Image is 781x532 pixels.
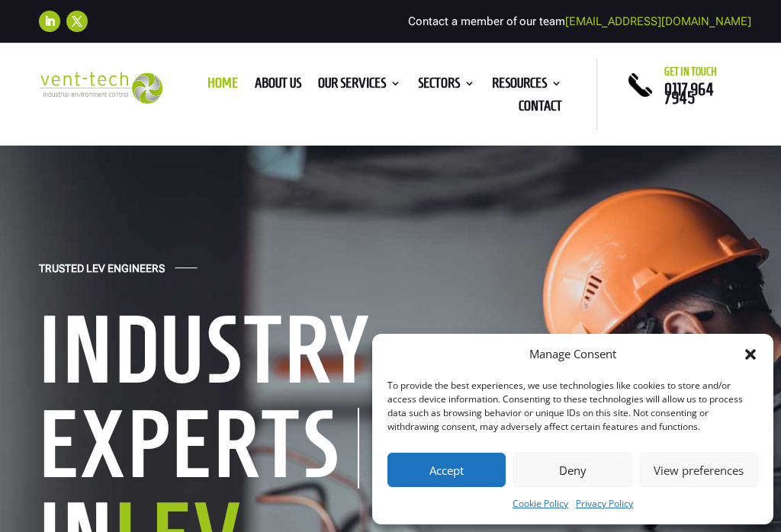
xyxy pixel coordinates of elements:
[640,453,758,487] button: View preferences
[513,495,568,513] a: Cookie Policy
[418,78,475,95] a: Sectors
[664,66,717,78] span: Get in touch
[39,11,60,32] a: Follow on LinkedIn
[519,101,562,117] a: Contact
[664,80,714,107] a: 0117 964 7945
[318,78,401,95] a: Our Services
[39,408,359,489] h1: Experts
[576,495,633,513] a: Privacy Policy
[207,78,238,95] a: Home
[513,453,632,487] button: Deny
[39,72,162,104] img: 2023-09-27T08_35_16.549ZVENT-TECH---Clear-background
[387,379,757,434] div: To provide the best experiences, we use technologies like cookies to store and/or access device i...
[39,302,512,405] h1: Industry
[387,453,506,487] button: Accept
[529,345,616,364] div: Manage Consent
[408,14,751,28] span: Contact a member of our team
[565,14,751,28] a: [EMAIL_ADDRESS][DOMAIN_NAME]
[492,78,562,95] a: Resources
[66,11,88,32] a: Follow on X
[39,262,165,283] h4: Trusted LEV Engineers
[255,78,301,95] a: About us
[743,347,758,362] div: Close dialog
